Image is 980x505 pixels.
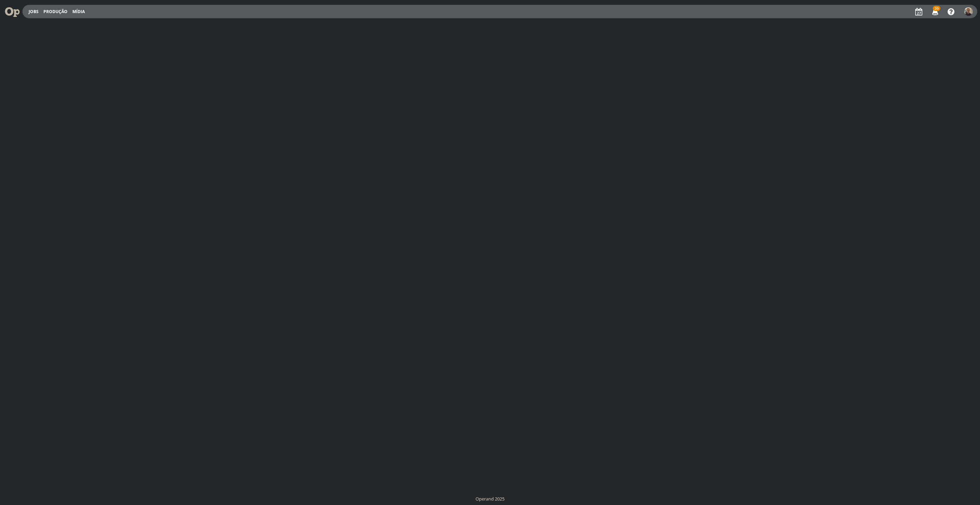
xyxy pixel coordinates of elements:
[933,6,940,11] span: 20
[928,6,942,18] button: 20
[70,9,87,14] button: Mídia
[27,9,41,14] button: Jobs
[43,9,68,14] a: Produção
[41,9,70,14] button: Produção
[29,9,39,14] a: Jobs
[964,7,973,16] img: R
[72,9,85,14] a: Mídia
[964,6,973,18] button: R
